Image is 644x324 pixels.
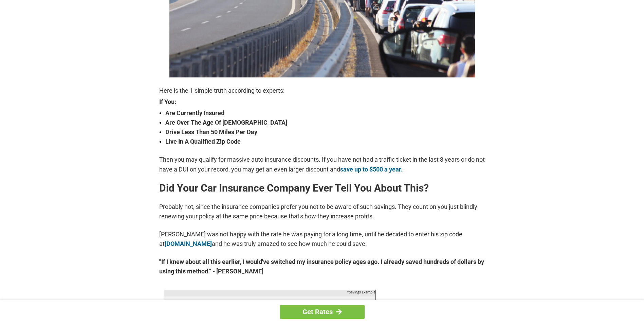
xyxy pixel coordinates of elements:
[165,137,485,146] strong: Live In A Qualified Zip Code
[159,155,485,174] p: Then you may qualify for massive auto insurance discounts. If you have not had a traffic ticket i...
[159,99,485,105] strong: If You:
[340,166,403,173] a: save up to $500 a year.
[165,240,212,247] a: [DOMAIN_NAME]
[165,127,485,137] strong: Drive Less Than 50 Miles Per Day
[159,202,485,221] p: Probably not, since the insurance companies prefer you not to be aware of such savings. They coun...
[165,118,485,127] strong: Are Over The Age Of [DEMOGRAPHIC_DATA]
[159,257,485,276] strong: "If I knew about all this earlier, I would've switched my insurance policy ages ago. I already sa...
[159,86,485,95] p: Here is the 1 simple truth according to experts:
[165,108,485,118] strong: Are Currently Insured
[280,305,365,319] a: Get Rates
[159,183,485,194] h2: Did Your Car Insurance Company Ever Tell You About This?
[159,230,485,249] p: [PERSON_NAME] was not happy with the rate he was paying for a long time, until he decided to ente...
